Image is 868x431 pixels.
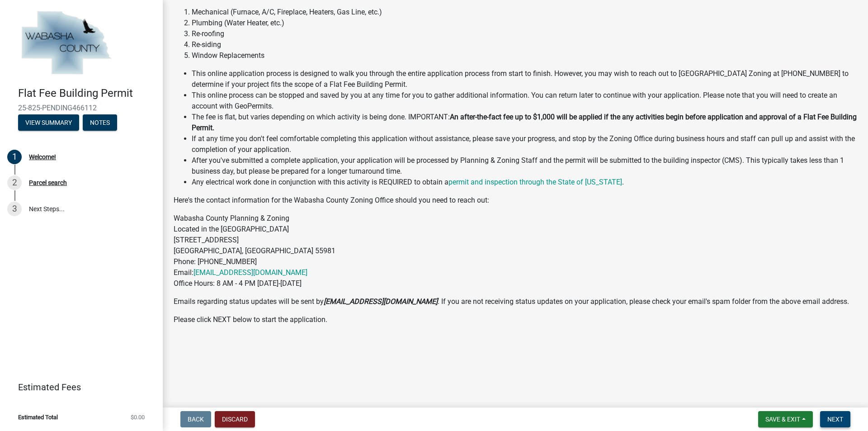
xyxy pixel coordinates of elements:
[18,114,79,131] button: View Summary
[131,414,145,420] span: $0.00
[758,411,813,427] button: Save & Exit
[192,155,857,177] li: After you've submitted a complete application, your application will be processed by Planning & Z...
[29,154,56,160] div: Welcome!
[765,416,800,423] span: Save & Exit
[18,414,58,420] span: Estimated Total
[174,195,857,206] p: Here's the contact information for the Wabasha County Zoning Office should you need to reach out:
[448,178,622,186] a: permit and inspection through the State of [US_STATE]
[18,87,156,100] h4: Flat Fee Building Permit
[18,9,114,77] img: Wabasha County, Minnesota
[192,112,857,133] li: The fee is flat, but varies depending on which activity is being done. IMPORTANT:
[192,113,857,132] strong: An after-the-fact fee up to $1,000 will be applied if the any activities begin before application...
[174,296,857,307] p: Emails regarding status updates will be sent by . If you are not receiving status updates on your...
[7,202,22,216] div: 3
[83,119,117,127] wm-modal-confirm: Notes
[193,268,307,277] a: [EMAIL_ADDRESS][DOMAIN_NAME]
[324,297,438,306] strong: [EMAIL_ADDRESS][DOMAIN_NAME]
[7,175,22,190] div: 2
[192,28,857,39] li: Re-roofing
[174,314,857,325] p: Please click NEXT below to start the application.
[820,411,850,427] button: Next
[192,90,857,112] li: This online process can be stopped and saved by you at any time for you to gather additional info...
[7,378,148,396] a: Estimated Fees
[827,416,843,423] span: Next
[192,18,857,28] li: Plumbing (Water Heater, etc.)
[192,50,857,61] li: Window Replacements
[192,39,857,50] li: Re-siding
[174,213,857,289] p: Wabasha County Planning & Zoning Located in the [GEOGRAPHIC_DATA] [STREET_ADDRESS] [GEOGRAPHIC_DA...
[7,150,22,164] div: 1
[188,416,204,423] span: Back
[192,68,857,90] li: This online application process is designed to walk you through the entire application process fr...
[215,411,255,427] button: Discard
[192,7,857,18] li: Mechanical (Furnace, A/C, Fireplace, Heaters, Gas Line, etc.)
[192,133,857,155] li: If at any time you don't feel comfortable completing this application without assistance, please ...
[180,411,211,427] button: Back
[18,104,145,112] span: 25-825-PENDING466112
[29,180,67,186] div: Parcel search
[83,114,117,131] button: Notes
[192,177,857,188] li: Any electrical work done in conjunction with this activity is REQUIRED to obtain a .
[18,119,79,127] wm-modal-confirm: Summary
